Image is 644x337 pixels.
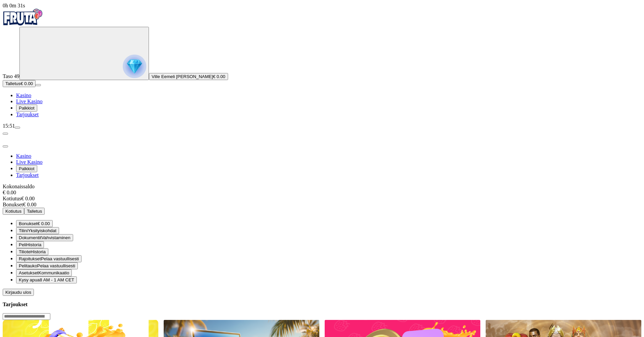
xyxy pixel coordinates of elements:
a: Tarjoukset [16,112,39,117]
button: doc iconDokumentitVahvistaminen [16,234,73,241]
span: Asetukset [19,270,39,275]
span: Taso 49 [3,73,19,79]
button: Talletusplus icon€ 0.00 [3,80,36,87]
button: chevron-left icon [3,133,8,135]
span: Pelaa vastuullisesti [41,256,79,261]
a: Live Kasino [16,98,43,104]
button: 777 iconPeliHistoria [16,241,44,248]
h3: Tarjoukset [3,301,641,308]
nav: Main menu [3,153,641,178]
span: Kotiutus [5,209,21,214]
button: Talletus [24,208,45,215]
span: Palkkiot [19,106,35,111]
span: user session time [3,3,25,8]
span: Bonukset [3,202,23,207]
a: Fruta [3,21,43,26]
img: Fruta [3,9,43,25]
span: 15:51 [3,123,15,129]
div: € 0.00 [3,196,641,202]
span: € 0.00 [213,74,225,79]
button: Palkkiot [16,165,37,172]
span: Bonukset [19,221,38,226]
button: reward progress [19,27,149,80]
a: Live Kasino [16,159,43,165]
span: Vahvistaminen [41,235,70,240]
div: Kokonaissaldo [3,184,641,196]
nav: Primary [3,9,641,118]
span: € 0.00 [20,81,33,86]
button: user iconTiliniYksityiskohdat [16,227,59,234]
button: limits iconRajoituksetPelaa vastuullisesti [16,255,82,262]
span: Pelaa vastuullisesti [37,263,75,268]
span: € 0.00 [38,221,50,226]
input: Search [3,313,50,320]
button: Kirjaudu ulos [3,289,34,296]
a: Tarjoukset [16,172,39,178]
button: clock iconPelitaukoPelaa vastuullisesti [16,262,78,269]
span: Dokumentit [19,235,41,240]
div: € 0.00 [3,190,641,196]
span: Historia [31,249,46,254]
span: Yksityiskohdat [28,228,56,233]
img: reward progress [123,55,146,78]
a: Kasino [16,92,31,98]
span: Kirjaudu ulos [5,290,31,295]
button: chat iconKysy apua8 AM - 1 AM CET [16,276,77,283]
button: smiley iconBonukset€ 0.00 [16,220,53,227]
nav: Main menu [3,92,641,118]
span: Ville Eemeli [PERSON_NAME] [152,74,213,79]
button: menu [36,84,41,86]
button: Palkkiot [16,105,37,112]
button: Ville Eemeli [PERSON_NAME]€ 0.00 [149,73,228,80]
span: Talletus [5,81,20,86]
span: Palkkiot [19,166,35,171]
span: Kommunikaatio [39,270,69,275]
button: menu [15,127,20,129]
span: Peli [19,242,26,247]
button: close [3,145,8,147]
button: Kotiutus [3,208,24,215]
button: credit-card iconTilioteHistoria [16,248,48,255]
span: Kotiutus [3,196,21,201]
span: Historia [26,242,41,247]
div: € 0.00 [3,202,641,208]
a: Kasino [16,153,31,159]
span: Kysy apua [19,277,40,282]
span: Tiliote [19,249,31,254]
span: Tilini [19,228,28,233]
button: info iconAsetuksetKommunikaatio [16,269,72,276]
span: 8 AM - 1 AM CET [40,277,74,282]
span: Talletus [27,209,42,214]
span: Pelitauko [19,263,37,268]
span: Rajoitukset [19,256,41,261]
